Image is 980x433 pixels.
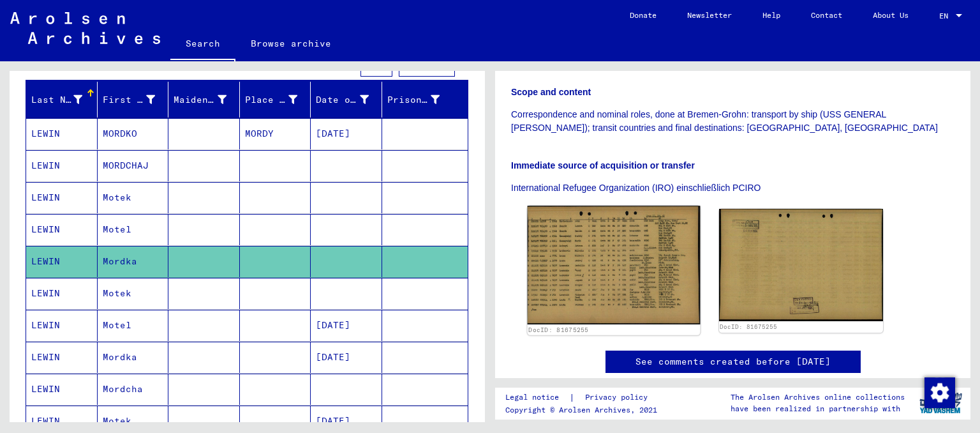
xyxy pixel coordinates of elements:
mat-cell: LEWIN [26,246,98,277]
mat-header-cell: First Name [98,82,169,118]
p: Correspondence and nominal roles, done at Bremen-Grohn: transport by ship (USS GENERAL [PERSON_NA... [511,108,954,135]
div: First Name [103,89,172,110]
img: 002.jpg [719,209,884,321]
b: Scope and content [511,87,591,97]
span: EN [939,11,953,20]
a: Search [170,28,235,61]
mat-cell: [DATE] [311,310,382,341]
mat-cell: LEWIN [26,150,98,181]
mat-cell: LEWIN [26,310,98,341]
div: Maiden Name [174,89,242,110]
mat-header-cell: Prisoner # [382,82,468,118]
mat-cell: Mordka [98,342,169,373]
img: Change consent [924,377,955,408]
div: First Name [103,93,156,107]
mat-cell: [DATE] [311,342,382,373]
mat-cell: Motel [98,214,169,245]
a: DocID: 81675255 [720,323,777,330]
div: Prisoner # [387,93,440,107]
p: International Refugee Organization (IRO) einschließlich PCIRO [511,181,954,195]
mat-cell: MORDKO [98,118,169,149]
a: See comments created before [DATE] [635,355,831,368]
mat-header-cell: Date of Birth [311,82,382,118]
mat-cell: MORDCHAJ [98,150,169,181]
div: Maiden Name [174,93,226,107]
mat-cell: LEWIN [26,342,98,373]
mat-cell: LEWIN [26,182,98,213]
mat-cell: Motek [98,278,169,309]
mat-cell: LEWIN [26,214,98,245]
mat-cell: Motek [98,182,169,213]
mat-cell: Mordka [98,246,169,277]
mat-header-cell: Place of Birth [240,82,311,118]
p: The Arolsen Archives online collections [731,391,905,403]
b: Immediate source of acquisition or transfer [511,160,695,171]
div: Change consent [924,377,954,407]
a: Privacy policy [575,391,663,404]
mat-cell: LEWIN [26,118,98,149]
div: Place of Birth [245,93,298,107]
mat-header-cell: Last Name [26,82,98,118]
p: have been realized in partnership with [731,403,905,414]
img: yv_logo.png [917,387,965,419]
div: Last Name [31,93,82,107]
mat-cell: LEWIN [26,374,98,405]
mat-cell: Motel [98,310,169,341]
div: Last Name [31,89,98,110]
mat-header-cell: Maiden Name [168,82,240,118]
p: Copyright © Arolsen Archives, 2021 [505,404,663,416]
div: | [505,391,663,404]
div: Place of Birth [245,89,314,110]
mat-cell: Mordcha [98,374,169,405]
mat-cell: MORDY [240,118,311,149]
mat-cell: LEWIN [26,278,98,309]
img: Arolsen_neg.svg [10,12,160,44]
a: DocID: 81675255 [528,326,589,334]
a: Legal notice [505,391,569,404]
div: Date of Birth [316,89,385,110]
img: 001.jpg [528,206,700,324]
a: Browse archive [235,28,346,59]
mat-cell: [DATE] [311,118,382,149]
div: Prisoner # [387,89,456,110]
div: Date of Birth [316,93,369,107]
